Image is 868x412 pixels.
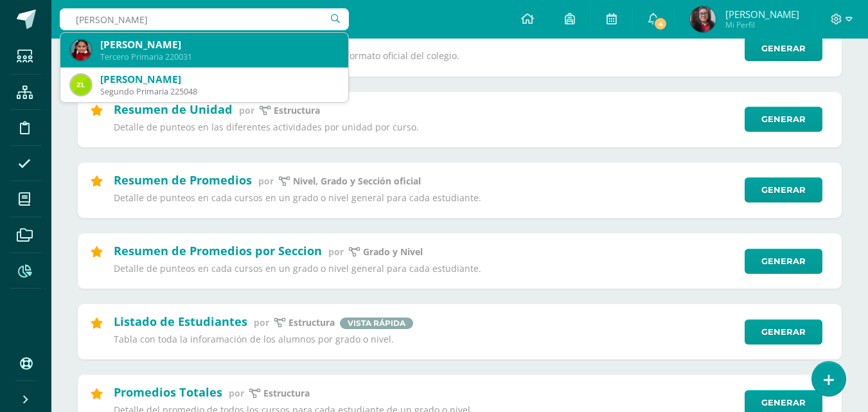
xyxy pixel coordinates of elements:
h2: Resumen de Unidad [114,102,233,117]
span: por [328,246,344,258]
a: Generar [745,107,822,132]
span: Mi Perfil [725,19,799,30]
p: Detalle de punteos en cada cursos en un grado o nivel general para cada estudiante. [114,263,736,274]
p: Lista de notas por estudiante en un nivel o grado con formato oficial del colegio. [114,50,736,62]
p: estructura [288,317,335,328]
img: 4f1d20c8bafb3cbeaa424ebc61ec86ed.png [690,6,716,32]
span: [PERSON_NAME] [725,8,799,21]
div: Tercero Primaria 220031 [100,51,338,62]
div: [PERSON_NAME] [100,38,338,51]
a: Generar [745,177,822,202]
h2: Resumen de Promedios por Seccion [114,243,322,258]
p: Nivel, Grado y Sección oficial [293,175,421,187]
h2: Listado de Estudiantes [114,314,247,329]
img: d0cfdfcd48ce53c44e0708683febd6a2.png [71,75,91,95]
p: Tabla con toda la inforamación de los alumnos por grado o nivel. [114,334,736,345]
p: Detalle de punteos en cada cursos en un grado o nivel general para cada estudiante. [114,192,736,204]
div: Segundo Primaria 225048 [100,86,338,97]
p: Grado y Nivel [363,246,423,258]
div: [PERSON_NAME] [100,73,338,86]
h2: Resumen de Promedios [114,172,252,188]
input: Busca un usuario... [60,8,349,30]
span: Vista rápida [340,318,413,329]
span: por [258,175,274,187]
span: por [254,316,269,328]
span: 4 [653,17,668,31]
span: por [229,387,244,399]
h2: Promedios Totales [114,384,222,400]
p: Detalle de punteos en las diferentes actividades por unidad por curso. [114,121,736,133]
a: Generar [745,249,822,274]
img: bb3916c7359fb93862a6af1f3932ba24.png [71,40,91,60]
a: Generar [745,319,822,345]
a: Generar [745,36,822,61]
span: por [239,104,254,116]
p: estructura [263,388,310,399]
p: estructura [274,105,320,116]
